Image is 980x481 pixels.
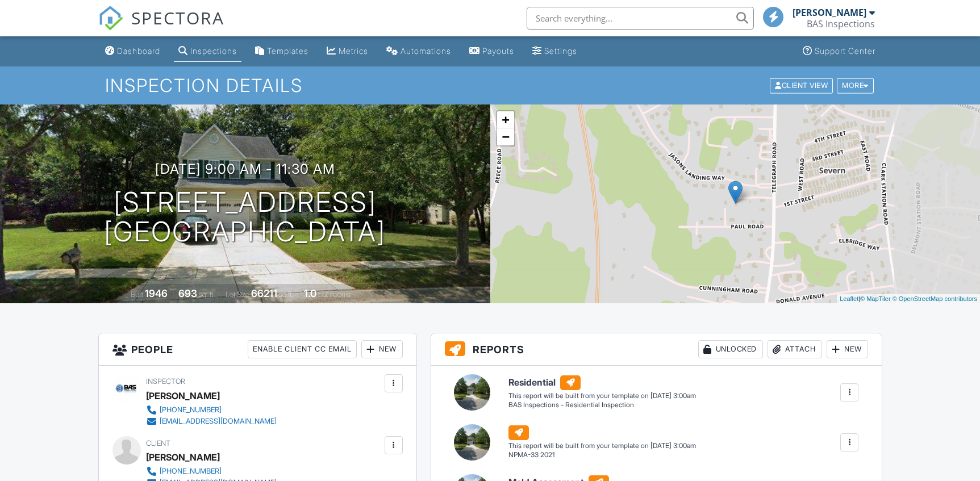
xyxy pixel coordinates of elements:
[508,441,696,450] div: This report will be built from your template on [DATE] 3:00am
[815,46,875,56] div: Support Center
[508,375,696,390] h6: Residential
[798,41,880,62] a: Support Center
[101,41,165,62] a: Dashboard
[465,41,519,62] a: Payouts
[178,287,197,299] div: 693
[339,46,368,56] div: Metrics
[199,290,215,299] span: sq. ft.
[698,340,763,358] div: Unlocked
[860,295,891,302] a: © MapTiler
[146,466,277,477] a: [PHONE_NUMBER]
[508,400,696,410] div: BAS Inspections - Residential Inspection
[251,287,277,299] div: 66211
[497,128,514,145] a: Zoom out
[160,405,222,415] div: [PHONE_NUMBER]
[497,111,514,128] a: Zoom in
[837,294,980,304] div: |
[322,41,373,62] a: Metrics
[145,287,168,299] div: 1946
[146,416,277,427] a: [EMAIL_ADDRESS][DOMAIN_NAME]
[99,333,416,366] h3: People
[318,290,351,299] span: bathrooms
[146,449,220,466] div: [PERSON_NAME]
[160,417,277,426] div: [EMAIL_ADDRESS][DOMAIN_NAME]
[251,41,313,62] a: Templates
[248,340,357,358] div: Enable Client CC Email
[98,15,224,39] a: SPECTORA
[431,333,882,366] h3: Reports
[146,404,277,416] a: [PHONE_NUMBER]
[267,46,308,56] div: Templates
[382,41,456,62] a: Automations (Basic)
[155,161,335,177] h3: [DATE] 9:00 am - 11:30 am
[146,439,170,447] span: Client
[174,41,241,62] a: Inspections
[104,187,386,248] h1: [STREET_ADDRESS] [GEOGRAPHIC_DATA]
[304,287,316,299] div: 1.0
[98,6,123,31] img: The Best Home Inspection Software - Spectora
[361,340,403,358] div: New
[117,46,160,56] div: Dashboard
[146,377,185,386] span: Inspector
[482,46,514,56] div: Payouts
[544,46,577,56] div: Settings
[769,81,836,89] a: Client View
[131,290,143,299] span: Built
[893,295,977,302] a: © OpenStreetMap contributors
[160,467,222,476] div: [PHONE_NUMBER]
[768,340,822,358] div: Attach
[401,46,451,56] div: Automations
[840,295,858,302] a: Leaflet
[528,41,582,62] a: Settings
[131,6,224,30] span: SPECTORA
[226,290,249,299] span: Lot Size
[793,7,866,18] div: [PERSON_NAME]
[807,18,875,30] div: BAS Inspections
[827,340,868,358] div: New
[770,78,833,93] div: Client View
[190,46,237,56] div: Inspections
[508,391,696,400] div: This report will be built from your template on [DATE] 3:00am
[279,290,293,299] span: sq.ft.
[146,387,220,404] div: [PERSON_NAME]
[508,450,696,460] div: NPMA-33 2021
[105,76,874,95] h1: Inspection Details
[527,7,754,30] input: Search everything...
[837,78,874,93] div: More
